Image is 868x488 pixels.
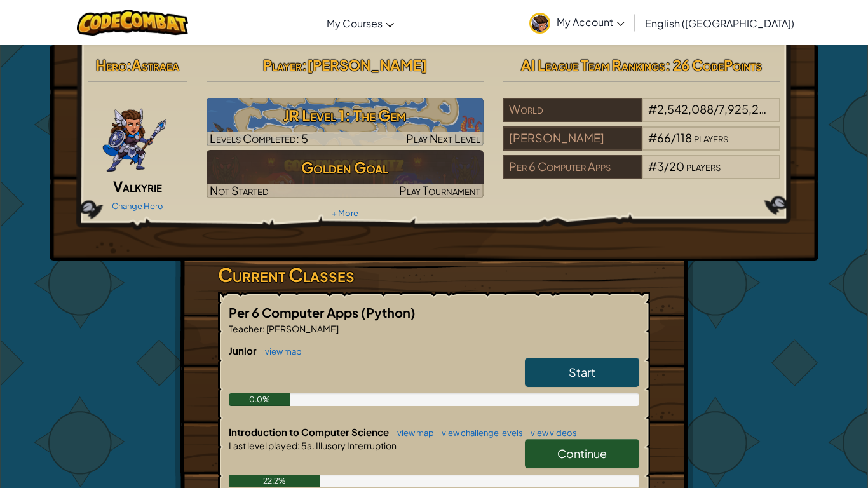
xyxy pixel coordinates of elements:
span: Last level played [229,440,297,451]
a: My Account [523,3,631,43]
img: ValkyriePose.png [102,98,168,174]
div: World [503,98,641,122]
h3: Current Classes [218,261,650,289]
span: Teacher [229,323,262,334]
span: Start [569,365,595,379]
a: Per 6 Computer Apps#3/20players [503,167,780,182]
span: [PERSON_NAME] [265,323,339,334]
img: avatar [529,13,550,34]
a: Golden GoalNot StartedPlay Tournament [207,150,484,198]
a: Change Hero [112,201,163,211]
span: Hero [96,56,126,74]
span: Illusory Interruption [315,440,397,451]
h3: Golden Goal [207,153,484,182]
span: 66 [657,130,671,145]
span: Levels Completed: 5 [210,131,308,146]
span: Player [263,56,302,74]
span: : [126,56,132,74]
span: Per 6 Computer Apps [229,304,361,320]
div: 0.0% [229,393,290,406]
a: view map [259,346,302,356]
span: (Python) [361,304,416,320]
a: view challenge levels [435,428,523,438]
div: [PERSON_NAME] [503,126,641,151]
span: : [297,440,300,451]
span: English ([GEOGRAPHIC_DATA]) [645,17,794,30]
span: 118 [676,130,692,145]
span: 2,542,088 [657,102,714,116]
span: Not Started [210,183,269,198]
span: players [776,102,810,116]
div: 22.2% [229,475,320,487]
a: [PERSON_NAME]#66/118players [503,139,780,153]
span: [PERSON_NAME] [307,56,427,74]
span: 7,925,205 [719,102,774,116]
a: + More [332,208,358,218]
span: Introduction to Computer Science [229,426,391,438]
span: Play Next Level [406,131,480,146]
span: # [648,159,657,173]
span: / [664,159,669,173]
a: view videos [524,428,577,438]
span: AI League Team Rankings [521,56,665,74]
a: Play Next Level [207,98,484,146]
div: Per 6 Computer Apps [503,155,641,179]
span: / [714,102,719,116]
span: 3 [657,159,664,173]
span: Continue [557,446,607,461]
span: : [302,56,307,74]
a: My Courses [320,6,400,40]
a: English ([GEOGRAPHIC_DATA]) [639,6,801,40]
span: # [648,130,657,145]
span: My Courses [327,17,383,30]
span: Valkyrie [113,177,162,195]
img: Golden Goal [207,150,484,198]
img: CodeCombat logo [77,10,188,36]
span: # [648,102,657,116]
span: players [694,130,728,145]
span: Junior [229,344,259,356]
span: 20 [669,159,684,173]
a: view map [391,428,434,438]
span: Astraea [132,56,179,74]
span: Play Tournament [399,183,480,198]
a: World#2,542,088/7,925,205players [503,110,780,125]
span: : 26 CodePoints [665,56,762,74]
span: players [686,159,721,173]
img: JR Level 1: The Gem [207,98,484,146]
span: : [262,323,265,334]
span: / [671,130,676,145]
span: 5a. [300,440,315,451]
h3: JR Level 1: The Gem [207,101,484,130]
span: My Account [557,15,625,29]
